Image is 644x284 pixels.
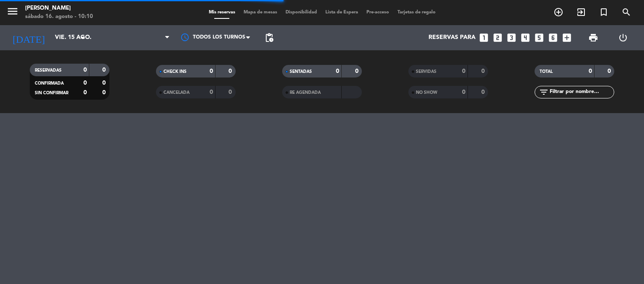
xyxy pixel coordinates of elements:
div: sábado 16. agosto - 10:10 [25,13,93,21]
span: pending_actions [264,33,274,43]
span: Mapa de mesas [239,10,281,15]
strong: 0 [481,68,486,74]
i: looks_two [492,32,503,43]
i: exit_to_app [576,7,586,17]
strong: 0 [229,68,234,74]
strong: 0 [83,80,87,86]
span: TOTAL [540,70,553,74]
i: power_settings_new [618,33,628,43]
strong: 0 [102,67,107,73]
i: looks_one [478,32,489,43]
span: print [588,33,598,43]
span: RE AGENDADA [290,90,321,95]
strong: 0 [355,68,360,74]
span: CANCELADA [164,90,190,95]
i: turned_in_not [599,7,609,17]
strong: 0 [83,67,87,73]
i: looks_3 [506,32,517,43]
span: Pre-acceso [362,10,393,15]
strong: 0 [462,89,465,95]
span: RESERVADAS [35,68,62,72]
strong: 0 [102,90,107,96]
i: looks_5 [534,32,545,43]
i: search [621,7,631,17]
i: add_box [561,32,572,43]
span: Mis reservas [205,10,239,15]
span: Disponibilidad [281,10,321,15]
strong: 0 [608,68,613,74]
strong: 0 [229,89,234,95]
i: looks_4 [520,32,531,43]
span: SERVIDAS [416,70,436,74]
button: menu [6,5,19,21]
div: [PERSON_NAME] [25,4,93,13]
i: arrow_drop_down [78,33,88,43]
span: CONFIRMADA [35,81,64,85]
i: [DATE] [6,28,51,47]
span: SENTADAS [290,70,312,74]
strong: 0 [102,80,107,86]
i: menu [6,5,19,18]
span: CHECK INS [164,70,187,74]
strong: 0 [83,90,87,96]
strong: 0 [589,68,592,74]
strong: 0 [462,68,465,74]
strong: 0 [336,68,339,74]
span: Lista de Espera [321,10,362,15]
span: Reservas para [428,34,475,41]
strong: 0 [210,68,213,74]
span: NO SHOW [416,90,437,95]
i: add_circle_outline [553,7,563,17]
i: looks_6 [548,32,558,43]
strong: 0 [210,89,213,95]
input: Filtrar por nombre... [549,88,614,97]
strong: 0 [481,89,486,95]
div: LOG OUT [608,25,638,50]
i: filter_list [539,87,549,97]
span: Tarjetas de regalo [393,10,440,15]
span: SIN CONFIRMAR [35,91,68,95]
